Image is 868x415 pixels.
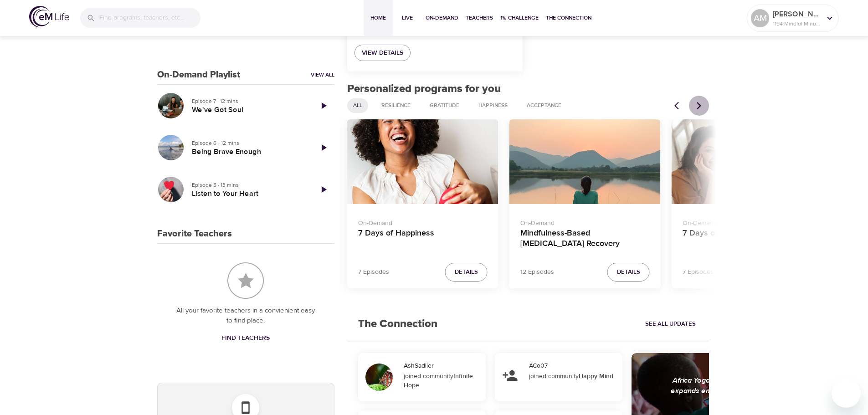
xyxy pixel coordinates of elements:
button: Details [445,263,488,282]
div: AshSadlier [404,361,482,370]
p: On-Demand [520,215,650,228]
span: Home [367,13,389,23]
span: Gratitude [424,102,465,109]
a: Play Episode [313,137,334,159]
p: Episode 6 · 12 mins [192,139,305,147]
h5: Listen to Your Heart [192,189,305,199]
button: Mindfulness-Based Cancer Recovery [509,119,661,205]
p: 7 Episodes [358,267,389,277]
h4: Mindfulness-Based [MEDICAL_DATA] Recovery [520,228,650,250]
img: logo [29,6,69,27]
span: Find Teachers [221,333,270,344]
p: [PERSON_NAME] [773,9,821,20]
span: Details [617,267,640,277]
p: 1194 Mindful Minutes [773,20,821,28]
a: Play Episode [313,179,334,200]
a: View All [311,71,334,79]
span: Happiness [473,102,513,109]
span: 1% Challenge [500,13,539,23]
div: ACo07 [529,361,619,370]
a: Find Teachers [218,330,273,347]
button: Details [607,263,650,282]
p: All your favorite teachers in a convienient easy to find place. [175,306,316,326]
h4: 7 Days of Tuning In [683,228,812,250]
button: We've Got Soul [157,92,185,119]
a: Play Episode [313,95,334,117]
div: joined community [404,372,480,390]
span: View Details [362,47,403,59]
span: Resilience [376,102,416,109]
h2: Personalized programs for you [347,82,709,96]
div: Africa Yoga Project educates, empowers, elevates and expands employability for [DEMOGRAPHIC_DATA]... [664,375,863,407]
h4: 7 Days of Happiness [358,228,488,250]
div: Happiness [473,98,514,113]
span: Live [396,13,418,23]
a: See All Updates [643,317,698,331]
iframe: Button to launch messaging window [832,379,861,408]
div: joined community [529,372,616,381]
span: All [348,102,368,109]
button: Listen to Your Heart [157,176,185,203]
span: On-Demand [426,13,458,23]
button: Next items [689,96,709,116]
div: Gratitude [424,98,465,113]
div: Acceptance [521,98,567,113]
img: Favorite Teachers [227,262,264,299]
h5: We've Got Soul [192,105,305,115]
div: AM [751,9,769,27]
span: Acceptance [521,102,567,109]
h3: Favorite Teachers [157,229,232,239]
p: On-Demand [358,215,488,228]
p: On-Demand [683,215,812,228]
span: Details [455,267,478,277]
button: Being Brave Enough [157,134,185,161]
div: Resilience [375,98,416,113]
h3: On-Demand Playlist [157,70,240,80]
button: 7 Days of Happiness [347,119,498,205]
span: Teachers [466,13,493,23]
button: 7 Days of Tuning In [672,119,823,205]
input: Find programs, teachers, etc... [99,8,200,28]
span: See All Updates [645,319,696,329]
a: View Details [354,45,411,61]
h5: Being Brave Enough [192,147,305,157]
p: 12 Episodes [520,267,554,277]
button: Previous items [669,96,689,116]
div: All [347,98,368,113]
strong: Infinite Hope [404,372,473,389]
h2: The Connection [347,307,448,342]
span: The Connection [546,13,591,23]
p: Episode 5 · 13 mins [192,181,305,189]
strong: Happy Mind [579,372,613,380]
p: 7 Episodes [683,267,714,277]
p: Episode 7 · 12 mins [192,97,305,105]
